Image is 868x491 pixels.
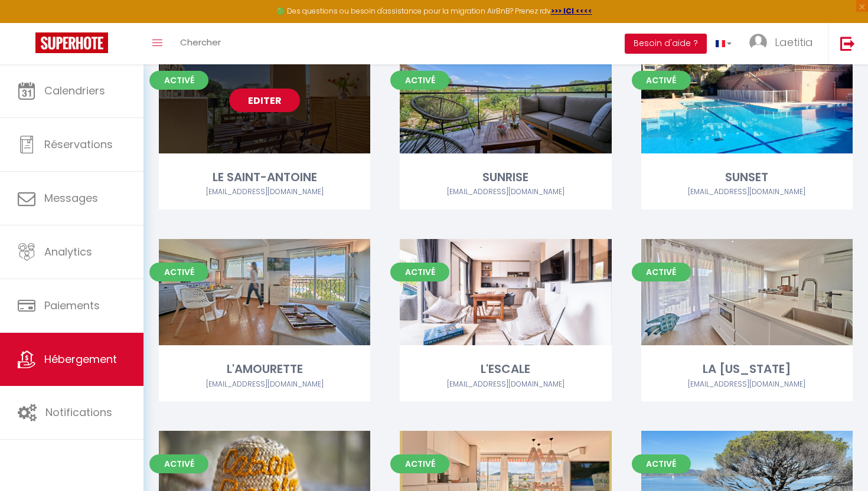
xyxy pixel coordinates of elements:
div: L'ESCALE [400,360,611,378]
span: Activé [632,71,691,90]
div: Airbnb [159,379,370,390]
div: Airbnb [159,186,370,198]
a: Chercher [171,23,230,64]
span: Activé [390,454,449,473]
a: ... Laetitia [740,23,828,64]
div: SUNSET [641,168,853,186]
a: Editer [229,89,300,112]
img: Super Booking [35,32,108,53]
span: Hébergement [44,352,117,366]
span: Notifications [45,405,112,420]
span: Activé [632,454,691,473]
div: Airbnb [641,186,853,198]
a: >>> ICI <<<< [551,6,592,16]
span: Laetitia [775,35,813,50]
span: Messages [44,191,98,205]
div: L'AMOURETTE [159,360,370,378]
div: Airbnb [641,379,853,390]
div: Airbnb [400,186,611,198]
div: SUNRISE [400,168,611,186]
img: ... [749,34,767,51]
span: Activé [390,71,449,90]
span: Activé [632,263,691,281]
div: LE SAINT-ANTOINE [159,168,370,186]
span: Calendriers [44,83,105,98]
img: logout [840,36,855,51]
span: Chercher [180,36,221,48]
span: Activé [149,454,208,473]
span: Réservations [44,137,113,152]
span: Activé [390,263,449,281]
span: Activé [149,71,208,90]
div: LA [US_STATE] [641,360,853,378]
span: Activé [149,263,208,281]
div: Airbnb [400,379,611,390]
span: Analytics [44,244,92,259]
span: Paiements [44,298,100,313]
button: Besoin d'aide ? [625,34,707,54]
